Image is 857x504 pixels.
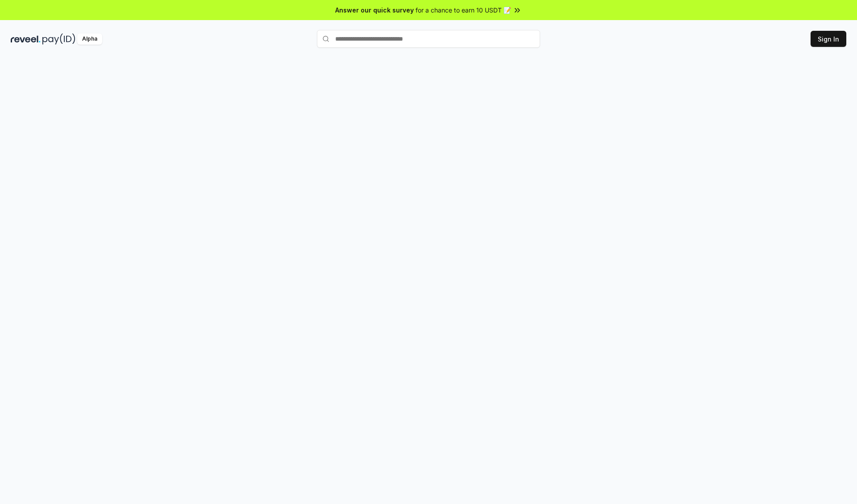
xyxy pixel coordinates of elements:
img: reveel_dark [11,33,41,45]
span: for a chance to earn 10 USDT 📝 [416,5,511,15]
img: pay_id [42,33,75,45]
div: Alpha [77,33,102,45]
button: Sign In [811,31,846,47]
span: Answer our quick survey [335,5,414,15]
